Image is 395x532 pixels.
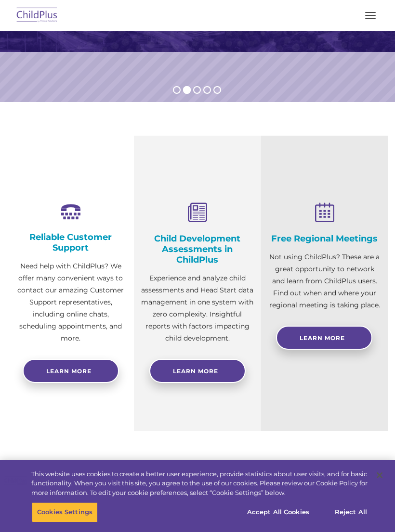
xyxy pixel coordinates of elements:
[276,326,372,350] a: Learn More
[369,465,390,486] button: Close
[32,502,98,522] button: Cookies Settings
[173,367,218,375] span: Learn More
[14,4,60,27] img: ChildPlus by Procare Solutions
[268,233,381,244] h4: Free Regional Meetings
[14,232,127,253] h4: Reliable Customer Support
[141,233,253,265] h4: Child Development Assessments in ChildPlus
[242,502,315,522] button: Accept All Cookies
[300,334,345,342] span: Learn More
[268,251,381,311] p: Not using ChildPlus? These are a great opportunity to network and learn from ChildPlus users. Fin...
[149,359,246,383] a: Learn More
[46,367,92,375] span: Learn more
[23,359,119,383] a: Learn more
[31,469,368,498] div: This website uses cookies to create a better user experience, provide statistics about user visit...
[141,272,253,344] p: Experience and analyze child assessments and Head Start data management in one system with zero c...
[14,260,127,344] p: Need help with ChildPlus? We offer many convenient ways to contact our amazing Customer Support r...
[321,502,381,522] button: Reject All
